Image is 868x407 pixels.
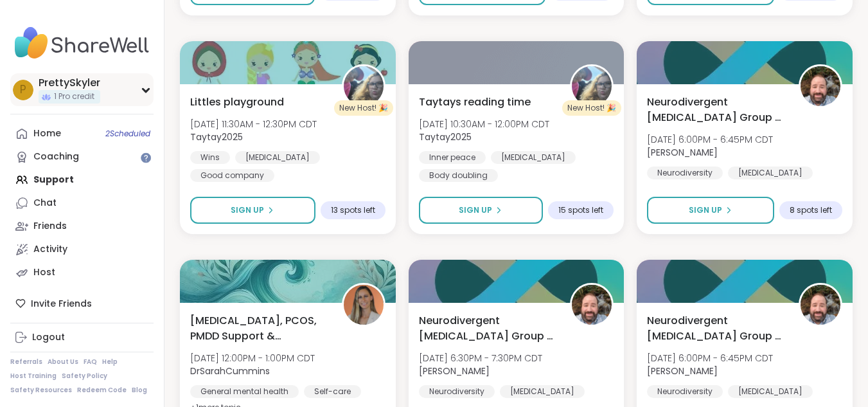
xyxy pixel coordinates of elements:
div: Friends [33,220,67,233]
div: Coaching [33,150,79,163]
b: [PERSON_NAME] [647,365,718,377]
div: Host [33,266,55,279]
div: Neurodiversity [419,385,495,398]
b: [PERSON_NAME] [419,365,490,377]
a: Logout [10,326,154,349]
b: DrSarahCummins [190,365,270,377]
span: Sign Up [459,204,492,216]
div: [MEDICAL_DATA] [235,151,320,164]
div: Good company [190,169,274,182]
span: 8 spots left [790,205,832,215]
span: [DATE] 6:00PM - 6:45PM CDT [647,133,773,146]
div: Activity [33,243,67,256]
a: Safety Resources [10,386,72,395]
a: Coaching [10,145,154,168]
span: [DATE] 6:00PM - 6:45PM CDT [647,352,773,365]
span: Sign Up [231,204,264,216]
b: [PERSON_NAME] [647,146,718,159]
span: Littles playground [190,95,284,110]
a: Redeem Code [77,386,127,395]
span: [DATE] 6:30PM - 7:30PM CDT [419,352,542,365]
div: Body doubling [419,169,498,182]
img: DrSarahCummins [344,285,384,325]
div: Logout [32,331,65,344]
div: Wins [190,151,230,164]
img: ShareWell Nav Logo [10,21,154,66]
a: Friends [10,215,154,238]
div: [MEDICAL_DATA] [491,151,576,164]
a: Home2Scheduled [10,122,154,145]
span: 13 spots left [331,205,375,215]
span: Taytays reading time [419,95,531,110]
img: Brian_L [801,285,840,325]
button: Sign Up [419,197,544,224]
a: Help [102,357,118,366]
a: FAQ [84,357,97,366]
button: Sign Up [190,197,315,224]
div: General mental health [190,385,299,398]
span: Neurodivergent [MEDICAL_DATA] Group - [DATE] [647,95,784,125]
img: Taytay2025 [344,66,384,106]
div: Neurodiversity [647,167,723,179]
span: Sign Up [689,204,722,216]
span: Neurodivergent [MEDICAL_DATA] Group - [DATE] [419,313,556,344]
div: Home [33,127,61,140]
a: Host [10,261,154,284]
a: Referrals [10,357,42,366]
span: [MEDICAL_DATA], PCOS, PMDD Support & Empowerment [190,313,328,344]
div: Self-care [304,385,361,398]
span: P [20,82,26,98]
img: Taytay2025 [572,66,612,106]
span: [DATE] 11:30AM - 12:30PM CDT [190,118,317,131]
div: Invite Friends [10,292,154,315]
span: [DATE] 10:30AM - 12:00PM CDT [419,118,549,131]
div: [MEDICAL_DATA] [728,167,813,179]
span: 2 Scheduled [105,129,150,139]
a: Host Training [10,372,57,381]
div: Neurodiversity [647,385,723,398]
span: 15 spots left [558,205,603,215]
button: Sign Up [647,197,774,224]
b: Taytay2025 [419,131,472,143]
img: Brian_L [801,66,840,106]
span: Neurodivergent [MEDICAL_DATA] Group - [DATE] [647,313,784,344]
a: Blog [132,386,147,395]
a: About Us [48,357,78,366]
div: [MEDICAL_DATA] [500,385,585,398]
img: Brian_L [572,285,612,325]
div: New Host! 🎉 [334,100,393,116]
div: PrettySkyler [39,76,100,90]
span: [DATE] 12:00PM - 1:00PM CDT [190,352,315,365]
iframe: Spotlight [141,152,151,163]
a: Chat [10,192,154,215]
span: 1 Pro credit [54,91,94,102]
div: New Host! 🎉 [562,100,621,116]
div: Chat [33,197,57,210]
a: Safety Policy [62,372,107,381]
div: Inner peace [419,151,486,164]
a: Activity [10,238,154,261]
b: Taytay2025 [190,131,243,143]
div: [MEDICAL_DATA] [728,385,813,398]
